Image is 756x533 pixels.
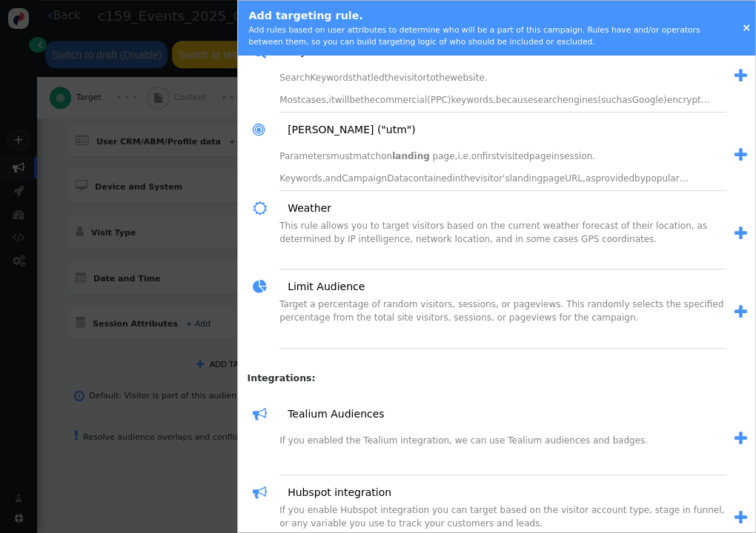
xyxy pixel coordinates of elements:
[335,95,350,105] span: will
[529,151,551,161] span: page
[510,173,543,184] span: landing
[726,301,747,324] a: 
[563,95,597,105] span: engines
[457,151,471,161] span: i.e.
[475,173,510,184] span: visitor's
[597,95,622,105] span: (such
[310,73,353,83] span: Keywords
[248,24,723,48] div: Add rules based on user attributes to determine who will be a part of this campaign. Rules have a...
[433,151,458,161] span: page,
[253,276,277,298] span: 
[253,482,277,503] span: 
[667,95,701,105] span: encrypt
[586,173,596,184] span: as
[279,95,301,105] span: Most
[460,173,475,184] span: the
[595,173,634,184] span: provided
[331,151,353,161] span: must
[735,68,747,84] span: 
[634,173,646,184] span: by
[408,173,453,184] span: contained
[342,173,387,184] span: Campaign
[253,119,277,141] span: 
[253,403,277,425] span: 
[726,144,747,167] a: 
[427,95,451,105] span: (PPC)
[500,151,529,161] span: visited
[735,226,747,241] span: 
[726,64,747,88] a: 
[325,173,342,184] span: and
[426,73,435,83] span: to
[279,73,310,83] span: Search
[452,173,460,184] span: in
[385,73,399,83] span: the
[349,95,360,105] span: be
[329,95,335,105] span: it
[471,151,483,161] span: on
[646,173,680,184] span: popular
[277,485,391,500] a: Hubspot integration
[560,151,595,161] span: session.
[726,222,747,246] a: 
[353,151,381,161] span: match
[387,173,408,184] span: Data
[435,73,450,83] span: the
[551,151,560,161] span: in
[277,406,384,422] a: Tealium Audiences
[726,506,747,530] a: 
[735,431,747,446] span: 
[279,434,726,447] p: If you enabled the Tealium integration, we can use Tealium audiences and badges.
[253,198,277,219] span: 
[277,279,365,295] a: Limit Audience
[622,95,632,105] span: as
[301,95,329,105] span: cases,
[381,151,392,161] span: on
[726,427,747,451] a: 
[279,219,726,269] div: This rule allows you to target visitors based on the current weather forecast of their location, ...
[496,95,533,105] span: because
[632,95,667,105] span: Google)
[238,366,755,386] h4: Integrations:
[735,304,747,320] span: 
[399,73,426,83] span: visitor
[735,510,747,526] span: 
[450,73,487,83] span: website.
[279,151,331,161] span: Parameters
[375,95,427,105] span: commercial
[277,122,416,138] a: [PERSON_NAME] ("utm")
[353,73,371,83] span: that
[277,201,331,216] a: Weather
[735,147,747,163] span: 
[360,95,375,105] span: the
[565,173,586,184] span: URL,
[451,95,496,105] span: keywords,
[533,95,563,105] span: search
[371,73,384,83] span: led
[392,151,430,161] span: landing
[279,173,325,184] span: Keywords,
[279,298,726,348] div: Target a percentage of random visitors, sessions, or pageviews. This randomly selects the specifi...
[483,151,500,161] span: first
[742,21,751,33] a: ×
[543,173,565,184] span: page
